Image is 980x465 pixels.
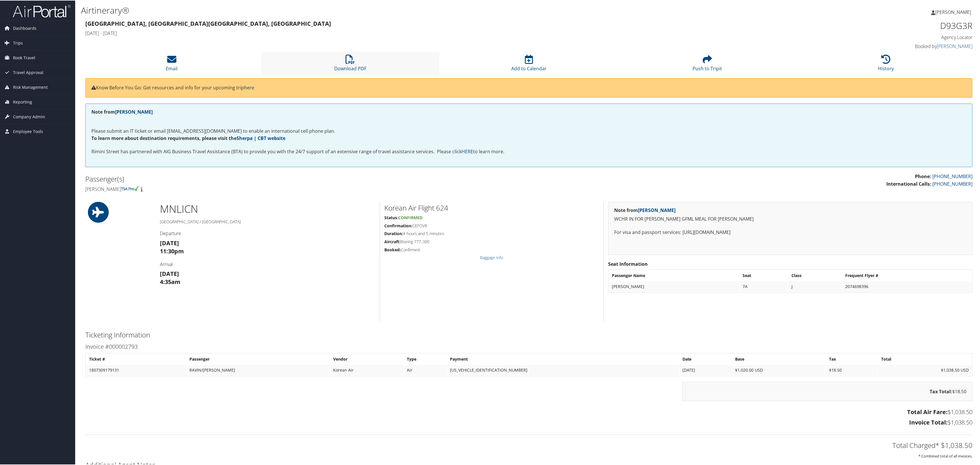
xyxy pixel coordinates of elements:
[160,201,375,216] h1: MNL ICN
[682,381,972,401] div: $18.50
[608,260,648,267] strong: Seat Information
[384,238,401,244] strong: Aircraft:
[740,281,788,291] td: 7A
[166,57,178,71] a: Email
[757,34,973,40] h4: Agency Locator
[85,440,972,450] h2: Total Charged* $1,038.50
[85,329,972,339] h2: Ticketing Information
[740,270,788,280] th: Seat
[81,4,678,16] h1: Airtinerary®
[447,364,679,375] td: [US_VEHICLE_IDENTIFICATION_NUMBER]
[13,50,35,64] span: Book Travel
[244,84,254,90] a: here
[680,364,732,375] td: [DATE]
[91,108,153,115] strong: Note from
[13,4,71,17] img: airportal-logo.png
[935,8,971,15] span: [PERSON_NAME]
[511,57,547,71] a: Add to Calendar
[86,353,186,364] th: Ticket #
[160,218,375,224] h5: [GEOGRAPHIC_DATA] / [GEOGRAPHIC_DATA]
[614,228,966,236] p: For visa and passport services: [URL][DOMAIN_NAME]
[85,174,525,183] h2: Passenger(s)
[160,230,375,236] h4: Departure
[160,277,180,285] strong: 4:35am
[680,353,732,364] th: Date
[384,246,599,252] h5: Confirmed
[918,453,972,458] small: * Combined total of all invoices.
[13,109,45,123] span: Company Admin
[384,202,599,212] h2: Korean Air Flight 624
[91,134,285,141] strong: To learn more about destination requirements, please visit the
[237,134,285,141] a: Sherpa | CBT website
[330,353,403,364] th: Vendor
[609,281,739,291] td: [PERSON_NAME]
[878,353,972,364] th: Total
[115,108,153,115] a: [PERSON_NAME]
[732,353,826,364] th: Base
[842,281,972,291] td: 2074698396
[160,269,179,277] strong: [DATE]
[86,364,186,375] td: 1807309179131
[91,119,966,142] p: Please submit an IT ticket or email [EMAIL_ADDRESS][DOMAIN_NAME] to enable an international cell ...
[91,147,966,155] p: Rimini Street has partnered with AIG Business Travel Assistance (BTA) to provide you with the 24/...
[160,261,375,267] h4: Arrival
[160,239,179,246] strong: [DATE]
[85,19,331,27] strong: [GEOGRAPHIC_DATA], [GEOGRAPHIC_DATA] [GEOGRAPHIC_DATA], [GEOGRAPHIC_DATA]
[886,180,931,187] strong: International Calls:
[85,342,972,350] h3: Invoice #000002793
[757,43,973,49] h4: Booked by
[13,94,32,109] span: Reporting
[187,353,330,364] th: Passenger
[330,364,403,375] td: Korean Air
[930,388,952,394] strong: Tax Total:
[398,214,422,220] span: Confirmed
[915,173,931,179] strong: Phone:
[13,21,36,35] span: Dashboards
[13,65,43,79] span: Travel Approval
[85,407,972,416] h3: $1,038.50
[932,180,972,187] a: [PHONE_NUMBER]
[13,80,48,94] span: Risk Management
[404,364,446,375] td: Air
[13,124,43,138] span: Employee Tools
[842,270,972,280] th: Frequent Flyer #
[462,148,473,154] a: HERE
[878,364,972,375] td: $1,038.50 USD
[384,246,401,252] strong: Booked:
[160,247,184,254] strong: 11:30pm
[609,270,739,280] th: Passenger Name
[187,364,330,375] td: RAVIN/[PERSON_NAME]
[789,281,842,291] td: J
[404,353,446,364] th: Type
[757,19,973,31] h1: D93G3R
[732,364,826,375] td: $1,020.00 USD
[384,222,599,228] h5: CEFOV8
[85,29,749,36] h4: [DATE] - [DATE]
[384,214,398,220] strong: Status:
[121,185,140,191] img: tsa-precheck.png
[693,57,722,71] a: Push to Tripit
[826,353,878,364] th: Tax
[85,185,525,192] h4: [PERSON_NAME]
[614,215,966,222] p: WCHR IN FOR [PERSON_NAME] GFML MEAL FOR [PERSON_NAME]
[932,173,972,179] a: [PHONE_NUMBER]
[384,238,599,244] h5: Boeing 777-300
[789,270,842,280] th: Class
[638,206,676,213] a: [PERSON_NAME]
[937,43,972,49] a: [PERSON_NAME]
[384,230,599,236] h5: 4 hours and 5 minutes
[13,35,23,50] span: Trips
[334,57,366,71] a: Download PDF
[614,206,676,213] strong: Note from
[85,418,972,426] h3: $1,038.50
[384,222,412,228] strong: Confirmation:
[826,364,878,375] td: $18.50
[384,230,403,236] strong: Duration:
[931,3,977,20] a: [PERSON_NAME]
[480,254,503,260] a: Baggage Info
[907,407,948,415] strong: Total Air Fare:
[91,84,966,91] p: Know Before You Go: Get resources and info for your upcoming trip
[878,57,894,71] a: History
[447,353,679,364] th: Payment
[909,418,948,426] strong: Invoice Total:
